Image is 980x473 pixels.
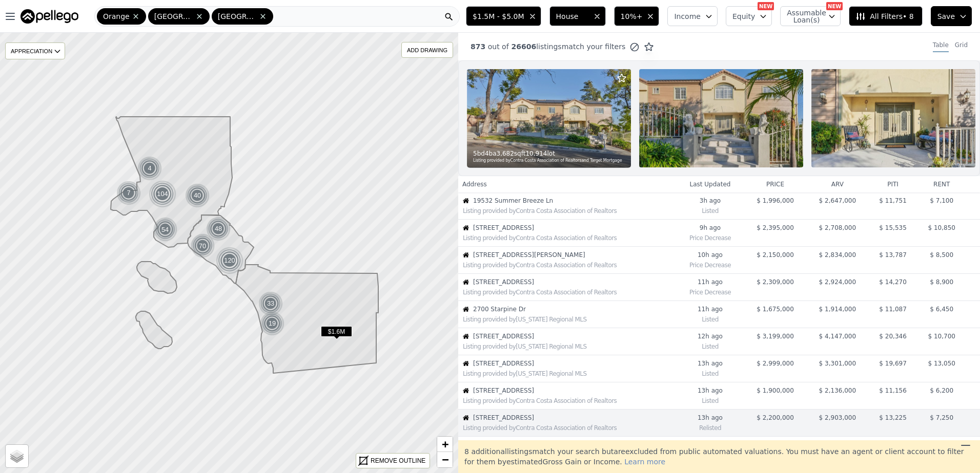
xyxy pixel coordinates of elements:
[680,205,740,215] div: Listed
[680,386,740,395] time: 2025-10-02 05:00
[757,306,794,313] span: $ 1,675,000
[879,414,906,421] span: $ 13,225
[826,2,843,10] div: NEW
[218,11,257,21] span: [GEOGRAPHIC_DATA]
[463,360,469,367] img: House
[473,149,626,158] div: 5 bd 4 ba sqft lot
[463,424,676,432] div: Listing provided by Contra Costa Association of Realtors
[463,252,469,258] img: House
[930,251,953,259] span: $ 8,500
[680,224,740,232] time: 2025-10-02 09:40
[930,197,953,204] span: $ 7,100
[819,251,856,259] span: $ 2,834,000
[190,233,216,259] div: 70
[930,278,953,286] span: $ 8,900
[154,11,193,21] span: [GEOGRAPHIC_DATA]
[473,332,676,340] span: [STREET_ADDRESS]
[473,11,524,21] span: $1.5M - $5.0M
[467,69,631,167] img: Property Photo 1
[928,360,955,367] span: $ 13,050
[930,387,953,394] span: $ 6,200
[732,11,755,21] span: Equity
[680,305,740,313] time: 2025-10-02 07:01
[562,41,626,52] span: match your filters
[621,11,643,21] span: 10%+
[930,414,953,421] span: $ 7,250
[819,224,856,231] span: $ 2,708,000
[680,278,740,286] time: 2025-10-02 07:27
[463,342,676,351] div: Listing provided by [US_STATE] Regional MLS
[458,41,654,52] div: out of listings
[321,326,352,341] div: $1.6M
[463,207,676,215] div: Listing provided by Contra Costa Association of Realtors
[6,445,28,467] a: Layers
[624,458,665,466] span: Learn more
[463,279,469,285] img: House
[437,452,453,467] a: Zoom out
[463,198,469,204] img: House
[149,180,176,208] div: 104
[258,291,283,316] img: g1.png
[680,359,740,368] time: 2025-10-02 05:38
[556,11,589,21] span: House
[680,332,740,340] time: 2025-10-02 06:14
[811,69,975,167] img: Property Photo 3
[185,183,210,208] div: 40
[758,2,774,10] div: NEW
[639,69,803,167] img: Property Photo 2
[466,6,541,26] button: $1.5M - $5.0M
[757,224,794,231] span: $ 2,395,000
[680,197,740,205] time: 2025-10-02 15:35
[819,414,856,421] span: $ 2,903,000
[458,440,980,473] div: 8 additional listing s match your search but are excluded from public automated valuations. You m...
[674,11,701,21] span: Income
[463,288,676,296] div: Listing provided by Contra Costa Association of Realtors
[497,149,514,158] span: 3,682
[819,333,856,340] span: $ 4,147,000
[819,278,856,286] span: $ 2,924,000
[819,360,856,367] span: $ 3,301,000
[879,251,906,259] span: $ 13,787
[473,251,676,259] span: [STREET_ADDRESS][PERSON_NAME]
[614,6,660,26] button: 10%+
[437,437,453,452] a: Zoom in
[819,306,856,313] span: $ 1,914,000
[930,306,953,313] span: $ 6,450
[473,278,676,286] span: [STREET_ADDRESS]
[206,217,231,241] img: g1.png
[463,388,469,394] img: House
[680,422,740,432] div: Relisted
[879,224,906,231] span: $ 15,535
[463,234,676,242] div: Listing provided by Contra Costa Association of Realtors
[473,386,676,395] span: [STREET_ADDRESS]
[103,11,130,21] span: Orange
[780,6,841,26] button: Assumable Loan(s)
[116,181,141,205] img: g1.png
[757,278,794,286] span: $ 2,309,000
[258,291,283,316] div: 33
[206,217,231,241] div: 48
[471,42,485,51] span: 873
[458,60,980,176] a: Property Photo 15bd4ba3,682sqft10,914lotListing provided byContra Costa Association of Realtorsan...
[216,247,243,274] div: 120
[955,41,968,52] div: Grid
[260,311,284,336] div: 19
[680,414,740,422] time: 2025-10-02 05:00
[152,217,178,243] div: 54
[879,306,906,313] span: $ 11,087
[473,414,676,422] span: [STREET_ADDRESS]
[190,233,216,259] img: g2.png
[152,217,179,243] img: g2.png
[680,340,740,351] div: Listed
[509,42,537,51] span: 26606
[680,368,740,378] div: Listed
[680,232,740,242] div: Price Decrease
[680,313,740,324] div: Listed
[5,42,65,59] div: APPRECIATION
[931,6,972,26] button: Save
[149,180,177,208] img: g3.png
[463,225,469,231] img: House
[463,315,676,324] div: Listing provided by [US_STATE] Regional MLS
[879,197,906,204] span: $ 11,751
[463,333,469,339] img: House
